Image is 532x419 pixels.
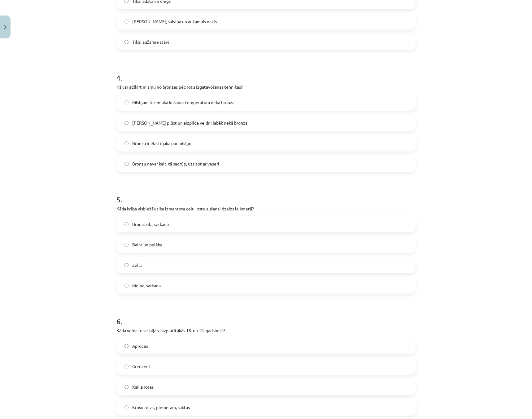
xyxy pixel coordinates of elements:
span: Kakla rotas [132,384,154,390]
span: [PERSON_NAME], saiviņa un aužamais nazis [132,18,217,25]
input: Tikai aužamie stāvi [124,40,129,44]
span: Melna, sarkana [132,282,161,289]
span: Tikai aužamie stāvi [132,39,169,45]
input: Melna, sarkana [124,284,129,288]
input: Gredzeni [124,364,129,368]
span: [PERSON_NAME] plūst un aizpilda veidni labāk nekā bronza [132,120,247,126]
p: Kā var atšķirt misiņu no bronzas pēc rotu izgatavošanas tehnikas? [116,84,416,90]
span: Gredzeni [132,363,150,370]
p: Kāda veida rotas bija visizplatītākās 18. un 19. gadsimtā? [116,327,416,334]
h1: 6 . [116,306,416,325]
input: Zelta [124,263,129,267]
h1: 5 . [116,184,416,204]
img: icon-close-lesson-0947bae3869378f0d4975bcd49f059093ad1ed9edebbc8119c70593378902aed.svg [4,25,7,29]
span: Balta un pelēka [132,241,162,248]
h1: 4 . [116,63,416,82]
input: Brūna, zila, sarkana [124,222,129,226]
span: Zelta [132,262,142,268]
p: Kāda krāsa visbiežāk tika izmantota celu jostu aušanai dzelzs laikmetā? [116,205,416,212]
input: [PERSON_NAME], saiviņa un aužamais nazis [124,20,129,24]
input: Kakla rotas [124,385,129,389]
span: Brūna, zila, sarkana [132,221,169,227]
input: Krūšu rotas, piemēram, saktas [124,405,129,409]
span: Bronza ir elastīgāka par misiņu [132,140,191,147]
input: Aproces [124,344,129,348]
span: Misiņam ir zemāka kušanas temperatūra nekā bronzai [132,99,236,106]
input: Bronzu nevar kalt, tā sadrūp, uzsitot ar veseri [124,162,129,166]
span: Bronzu nevar kalt, tā sadrūp, uzsitot ar veseri [132,161,219,167]
input: Misiņam ir zemāka kušanas temperatūra nekā bronzai [124,100,129,104]
input: Bronza ir elastīgāka par misiņu [124,141,129,145]
span: Krūšu rotas, piemēram, saktas [132,404,190,411]
span: Aproces [132,343,148,349]
input: Balta un pelēka [124,243,129,247]
input: [PERSON_NAME] plūst un aizpilda veidni labāk nekā bronza [124,121,129,125]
